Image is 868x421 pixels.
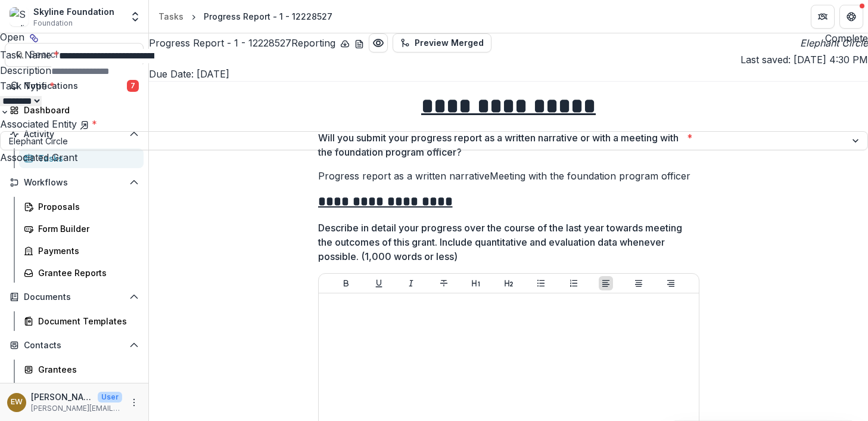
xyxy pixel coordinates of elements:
[24,29,43,48] button: View dependent tasks
[204,10,332,23] div: Progress Report - 1 - 12228527
[127,5,144,29] button: Open entity switcher
[10,7,29,26] img: Skyline Foundation
[811,5,835,29] button: Partners
[33,18,73,29] span: Foundation
[158,10,183,23] div: Tasks
[839,5,863,29] button: Get Help
[33,5,114,18] div: Skyline Foundation
[825,31,868,45] button: Complete
[154,8,337,25] nav: breadcrumb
